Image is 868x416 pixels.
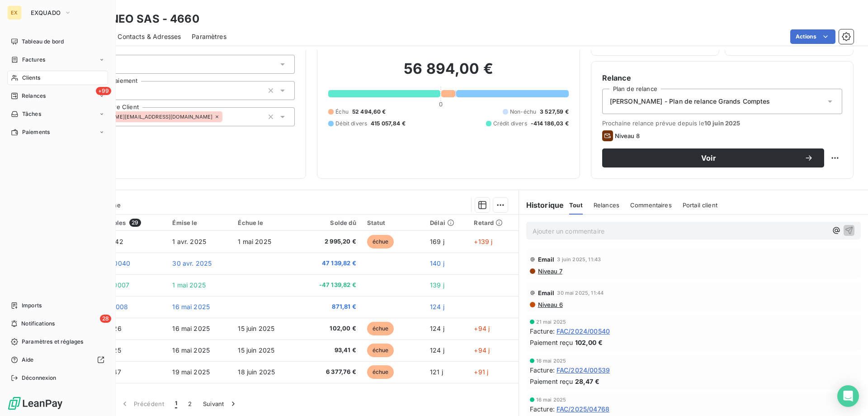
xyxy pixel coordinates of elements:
span: 1 avr. 2025 [172,238,206,245]
span: 3 juin 2025, 11:43 [557,257,601,262]
h3: LAGUNEO SAS - 4660 [80,11,199,27]
span: 102,00 € [303,324,356,333]
span: Niveau 7 [537,268,562,275]
span: Paramètres [192,32,226,41]
span: +94 j [474,346,490,354]
span: 1 mai 2025 [172,281,206,289]
span: 18 juin 2025 [238,368,275,376]
span: 30 mai 2025, 11:44 [557,290,604,296]
span: Contacts & Adresses [118,32,181,41]
span: 124 j [430,325,444,332]
span: Crédit divers [493,120,527,128]
span: +91 j [474,368,488,376]
span: 15 juin 2025 [238,325,274,332]
span: -47 139,82 € [303,281,356,290]
img: Logo LeanPay [7,396,63,411]
div: Solde dû [303,219,356,226]
span: Email [538,289,555,296]
input: Ajouter une valeur [115,86,123,95]
span: Facture : [530,365,555,375]
span: 30 avr. 2025 [172,259,212,267]
span: 871,81 € [303,302,356,311]
span: 29 [129,219,141,227]
span: [PERSON_NAME] - Plan de relance Grands Comptes [610,97,770,106]
span: Facture : [530,404,555,414]
span: Déconnexion [22,374,57,382]
span: +94 j [474,325,490,332]
span: 415 057,84 € [371,120,406,128]
span: -414 186,03 € [531,120,569,128]
h6: Relance [602,72,842,83]
span: 121 j [430,368,443,376]
button: Suivant [198,394,243,413]
span: échue [367,235,394,249]
button: Voir [602,148,824,167]
span: Factures [22,56,45,64]
input: Ajouter une valeur [222,113,230,121]
span: Facture : [530,326,555,336]
span: FAC/2024/00539 [557,365,610,375]
span: échue [367,344,394,357]
span: 28,47 € [575,377,599,386]
span: Commentaires [630,201,672,209]
span: 2 995,20 € [303,237,356,246]
span: 16 mai 2025 [536,358,566,363]
a: Aide [7,353,108,367]
span: Débit divers [335,120,367,128]
div: Délai [430,219,463,226]
span: 3 527,59 € [540,108,569,116]
span: Voir [613,154,804,162]
span: FAC/2024/00540 [557,326,610,336]
span: 28 [100,315,111,323]
span: échue [367,365,394,379]
span: Niveau 6 [537,301,563,308]
span: Échu [335,108,349,116]
span: 47 139,82 € [303,259,356,268]
span: échue [367,322,394,335]
span: 102,00 € [575,338,603,347]
span: 21 mai 2025 [536,319,566,325]
span: 16 mai 2025 [536,397,566,402]
span: +99 [96,87,111,95]
div: EX [7,5,22,20]
span: Tableau de bord [22,38,64,46]
span: 6 377,76 € [303,368,356,377]
button: Actions [790,29,835,44]
span: Email [538,256,555,263]
button: 2 [183,394,197,413]
h2: 56 894,00 € [328,60,568,87]
span: 139 j [430,281,444,289]
span: Paiement reçu [530,377,573,386]
span: 16 mai 2025 [172,303,210,311]
span: Non-échu [510,108,536,116]
span: +139 j [474,238,492,245]
span: Paiement reçu [530,338,573,347]
button: 1 [170,394,183,413]
span: 93,41 € [303,346,356,355]
button: Précédent [115,394,170,413]
div: Échue le [238,219,292,226]
span: Paiements [22,128,50,136]
span: 16 mai 2025 [172,346,210,354]
span: [PERSON_NAME][EMAIL_ADDRESS][DOMAIN_NAME] [83,114,212,120]
span: Prochaine relance prévue depuis le [602,120,842,127]
h6: Historique [519,200,564,210]
span: Notifications [21,320,55,328]
div: Statut [367,219,419,226]
span: 0 [439,100,443,108]
span: 124 j [430,346,444,354]
span: Paramètres et réglages [22,338,83,346]
span: 15 juin 2025 [238,346,274,354]
span: EXQUADO [31,9,61,16]
span: Clients [22,74,40,82]
span: 169 j [430,238,444,245]
span: Niveau 8 [615,132,640,139]
div: Retard [474,219,513,226]
span: Tâches [22,110,41,118]
span: 16 mai 2025 [172,325,210,332]
span: Aide [22,356,34,364]
span: Relances [594,201,619,209]
span: 140 j [430,259,444,267]
span: 1 [175,399,177,408]
span: 19 mai 2025 [172,368,210,376]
